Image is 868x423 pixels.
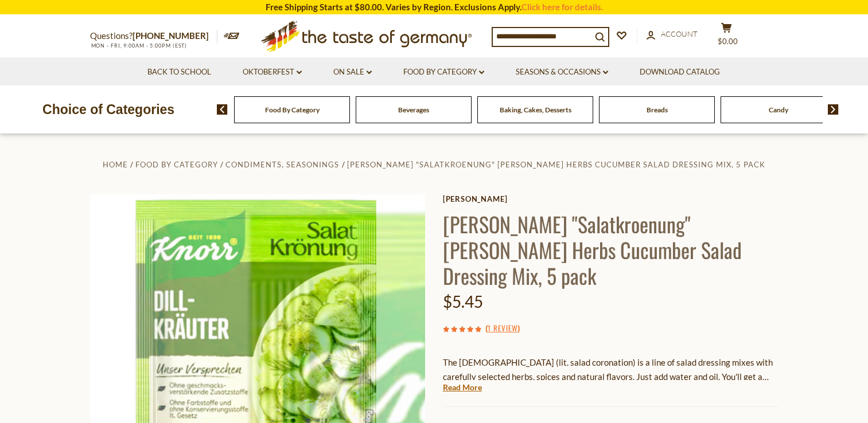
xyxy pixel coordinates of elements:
a: Condiments, Seasonings [225,160,339,169]
span: $5.45 [443,292,483,311]
a: Home [103,160,128,169]
a: Breads [647,105,668,114]
a: On Sale [333,66,372,79]
span: Account [661,29,698,38]
a: Read More [443,382,482,393]
a: Account [647,28,698,41]
img: previous arrow [217,104,228,115]
a: [PERSON_NAME] "Salatkroenung" [PERSON_NAME] Herbs Cucumber Salad Dressing Mix, 5 pack [347,160,765,169]
a: Back to School [147,66,211,79]
button: $0.00 [710,22,744,51]
a: [PERSON_NAME] [443,194,779,203]
span: ( ) [485,322,520,334]
a: Oktoberfest [243,66,302,79]
a: Candy [769,105,788,114]
a: Food By Category [403,66,484,79]
a: [PHONE_NUMBER] [133,30,209,41]
a: Food By Category [135,160,218,169]
a: Beverages [398,105,429,114]
a: Baking, Cakes, Desserts [500,105,571,114]
p: The [DEMOGRAPHIC_DATA] (lit. salad coronation) is a line of salad dressing mixes with carefully s... [443,355,779,384]
a: Download Catalog [640,66,720,79]
h1: [PERSON_NAME] "Salatkroenung" [PERSON_NAME] Herbs Cucumber Salad Dressing Mix, 5 pack [443,211,779,288]
span: $0.00 [718,37,738,46]
a: Seasons & Occasions [516,66,608,79]
a: Click here for details. [521,2,603,12]
img: next arrow [828,104,839,115]
p: Questions? [90,29,217,44]
span: MON - FRI, 9:00AM - 5:00PM (EST) [90,42,188,49]
a: 1 Review [488,322,517,335]
a: Food By Category [265,105,320,114]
